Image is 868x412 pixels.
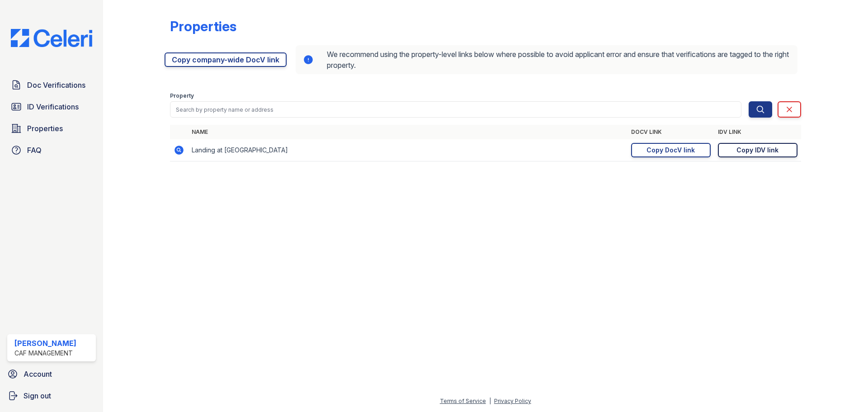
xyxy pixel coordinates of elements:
a: Privacy Policy [494,398,531,404]
span: Account [24,369,52,379]
img: CE_Logo_Blue-a8612792a0a2168367f1c8372b55b34899dd931a85d93a1a3d3e32e68fde9ad4.png [4,29,99,47]
div: [PERSON_NAME] [14,338,76,349]
label: Property [170,92,194,99]
a: Copy company-wide DocV link [165,52,287,67]
a: Sign out [4,387,99,405]
a: Copy DocV link [631,143,711,157]
a: FAQ [7,141,96,159]
a: ID Verifications [7,98,96,116]
div: | [489,398,491,404]
div: Copy DocV link [646,146,695,155]
th: DocV Link [627,125,714,139]
div: Copy IDV link [736,146,778,155]
td: Landing at [GEOGRAPHIC_DATA] [188,139,627,161]
span: Sign out [24,390,51,401]
th: IDV Link [714,125,801,139]
a: Properties [7,119,96,137]
th: Name [188,125,627,139]
input: Search by property name or address [170,101,741,118]
a: Copy IDV link [718,143,797,157]
span: Doc Verifications [27,80,85,90]
div: CAF Management [14,349,76,358]
span: FAQ [27,145,42,156]
a: Account [4,365,99,383]
div: We recommend using the property-level links below where possible to avoid applicant error and ens... [296,45,797,74]
div: Properties [170,18,236,34]
span: ID Verifications [27,101,79,112]
a: Terms of Service [440,398,486,404]
span: Properties [27,123,63,134]
a: Doc Verifications [7,76,96,94]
